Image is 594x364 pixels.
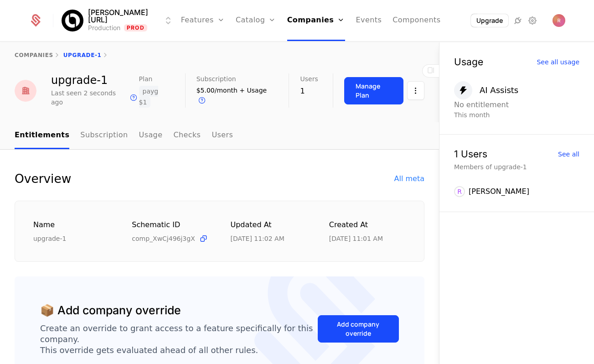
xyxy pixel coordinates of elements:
[196,86,274,106] div: $5.00/month
[196,76,236,82] span: Subscription
[344,77,403,104] button: Manage Plan
[300,76,318,82] span: Users
[356,82,392,100] div: Manage Plan
[239,87,267,94] span: + Usage
[124,24,147,31] span: Prod
[139,76,153,82] span: Plan
[51,75,139,86] div: upgrade-1
[553,14,565,27] button: Open user button
[454,149,487,159] div: 1 Users
[15,122,424,149] nav: Main
[15,122,233,149] ul: Choose Sub Page
[15,172,71,186] div: Overview
[15,52,53,58] a: companies
[88,9,154,23] span: [PERSON_NAME][URL]
[51,88,126,107] div: Last seen 2 seconds ago
[480,84,518,97] div: AI Assists
[132,234,195,243] span: comp_XwCj496j3gX
[329,234,383,243] div: 9/26/25, 11:01 AM
[132,219,208,230] div: Schematic ID
[537,59,579,65] div: See all usage
[62,10,83,31] img: Billy.ai
[300,86,318,97] div: 1
[15,80,36,102] img: red.png
[64,9,174,32] button: Select environment
[454,110,579,120] div: This month
[88,23,120,32] div: Production
[329,320,387,338] div: Add company override
[471,14,508,27] button: Upgrade
[558,151,579,157] div: See all
[318,315,399,343] button: Add company override
[527,15,538,26] a: Settings
[80,122,128,149] a: Subscription
[454,100,509,109] span: No entitlement
[469,186,529,197] div: [PERSON_NAME]
[454,57,483,67] div: Usage
[212,122,233,149] a: Users
[40,323,318,356] div: Create an override to grant access to a feature specifically for this company. This override gets...
[139,122,163,149] a: Usage
[173,122,201,149] a: Checks
[454,162,579,172] div: Members of upgrade-1
[407,77,424,104] button: Select action
[512,15,523,26] a: Integrations
[40,302,181,319] div: 📦 Add company override
[231,234,284,243] div: 9/26/25, 11:02 AM
[33,234,110,243] div: upgrade-1
[139,86,159,108] span: payg $1
[454,81,518,99] button: AI Assists
[394,173,424,184] div: All meta
[33,219,110,231] div: Name
[329,219,406,231] div: Created at
[231,219,307,231] div: Updated at
[553,14,565,27] img: Ryan
[454,186,465,197] div: R
[15,122,69,149] a: Entitlements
